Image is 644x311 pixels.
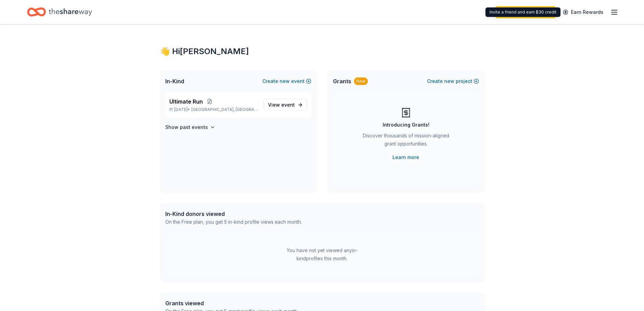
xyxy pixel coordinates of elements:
span: new [280,77,290,85]
span: event [281,102,295,108]
button: Show past events [165,123,215,131]
div: In-Kind donors viewed [165,210,302,218]
button: Createnewproject [427,77,479,85]
div: Grants viewed [165,299,298,307]
button: Createnewevent [262,77,311,85]
h4: Show past events [165,123,208,131]
a: Earn Rewards [559,6,607,18]
div: Discover thousands of mission-aligned grant opportunities. [360,132,452,151]
span: [GEOGRAPHIC_DATA], [GEOGRAPHIC_DATA] [191,107,258,112]
div: On the Free plan, you get 5 in-kind profile views each month. [165,218,302,226]
div: Invite a friend and earn $30 credit [485,7,560,17]
a: Upgrade your plan [495,6,556,18]
a: Learn more [392,153,419,161]
span: In-Kind [165,77,184,85]
a: Home [27,4,92,20]
span: Ultimate Run [169,97,203,106]
span: Grants [333,77,351,85]
div: 👋 Hi [PERSON_NAME] [160,46,484,57]
div: Introducing Grants! [383,121,429,129]
div: New [354,77,368,85]
div: You have not yet viewed any in-kind profiles this month. [280,246,364,263]
span: View [268,101,295,109]
a: View event [264,99,307,111]
span: new [444,77,454,85]
p: [DATE] • [169,107,258,112]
